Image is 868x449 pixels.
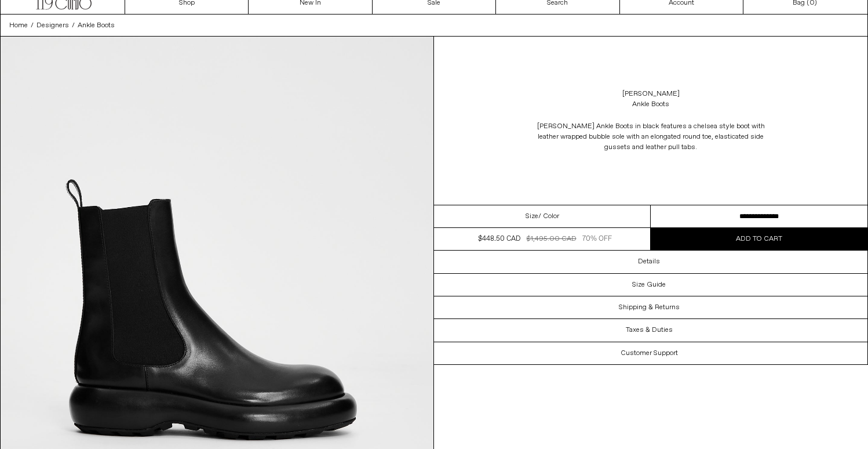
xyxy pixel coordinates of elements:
div: $448.50 CAD [478,234,520,244]
a: Designers [37,20,69,31]
div: 70% OFF [582,234,612,244]
button: Add to cart [651,228,867,250]
a: Home [9,20,28,31]
div: Ankle Boots [632,99,669,110]
div: $1,495.00 CAD [527,234,577,244]
a: Ankle Boots [78,20,115,31]
span: Designers [37,21,69,30]
h3: Size Guide [632,281,666,289]
h3: Customer Support [621,349,678,357]
span: / [31,20,34,31]
a: [PERSON_NAME] [622,89,680,99]
span: / [72,20,75,31]
span: [PERSON_NAME] Ankle Boots in black features a chelsea style boot with leather wrapped bubble sole... [535,121,767,153]
h3: Taxes & Duties [626,326,673,334]
h3: Details [638,258,660,266]
span: Size [526,211,538,222]
span: Ankle Boots [78,21,115,30]
h3: Shipping & Returns [619,303,680,312]
span: / Color [538,211,559,222]
span: Home [9,21,28,30]
span: Add to cart [736,234,782,244]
